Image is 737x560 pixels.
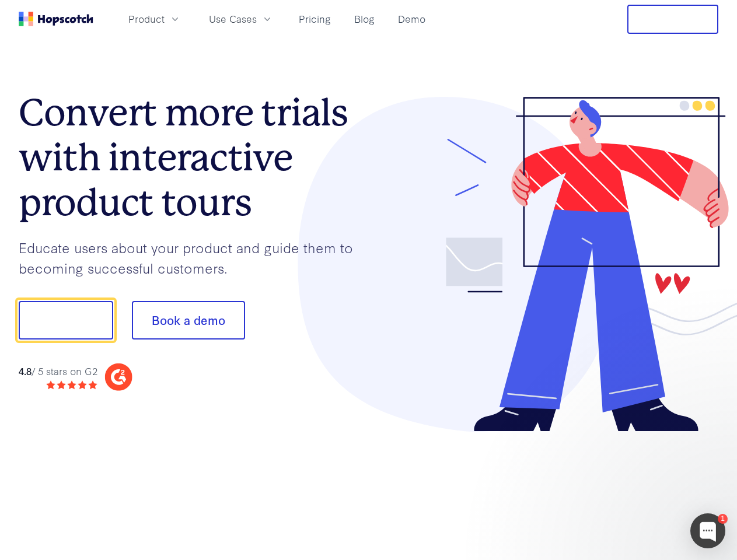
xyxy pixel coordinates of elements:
span: Use Cases [209,12,257,26]
button: Show me! [19,301,113,339]
div: / 5 stars on G2 [19,364,97,379]
p: Educate users about your product and guide them to becoming successful customers. [19,237,369,278]
a: Blog [350,9,379,29]
span: Product [128,12,165,26]
a: Demo [393,9,430,29]
a: Home [19,12,93,26]
strong: 4.8 [19,364,32,377]
button: Book a demo [132,301,245,339]
button: Product [121,9,188,29]
h1: Convert more trials with interactive product tours [19,90,369,225]
button: Free Trial [627,5,718,34]
button: Use Cases [202,9,280,29]
a: Pricing [294,9,336,29]
div: 1 [718,514,728,524]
